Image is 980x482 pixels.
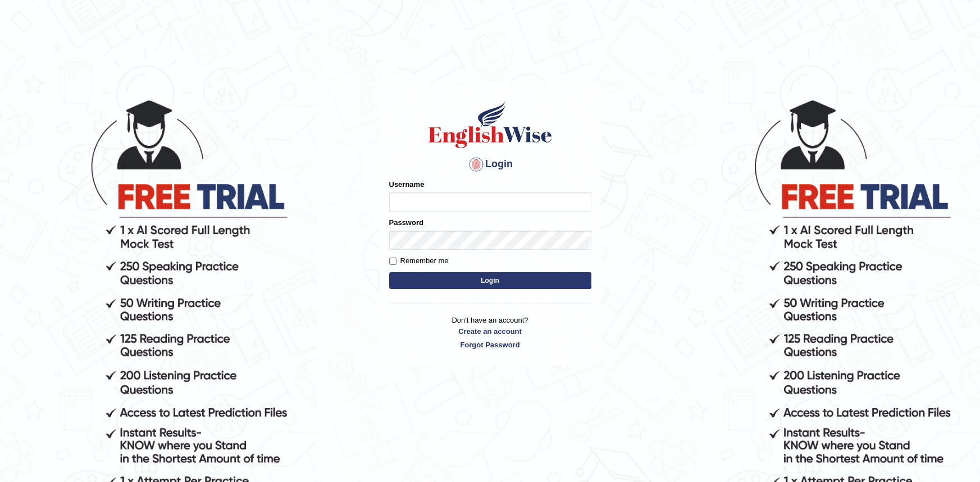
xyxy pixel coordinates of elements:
a: Create an account [389,326,591,337]
a: Forgot Password [389,339,591,350]
p: Don't have an account? [389,315,591,350]
h4: Login [389,155,591,173]
label: Username [389,179,425,190]
input: Remember me [389,258,396,265]
label: Remember me [389,255,449,267]
img: Logo of English Wise sign in for intelligent practice with AI [426,99,554,150]
button: Login [389,272,591,289]
label: Password [389,217,423,228]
